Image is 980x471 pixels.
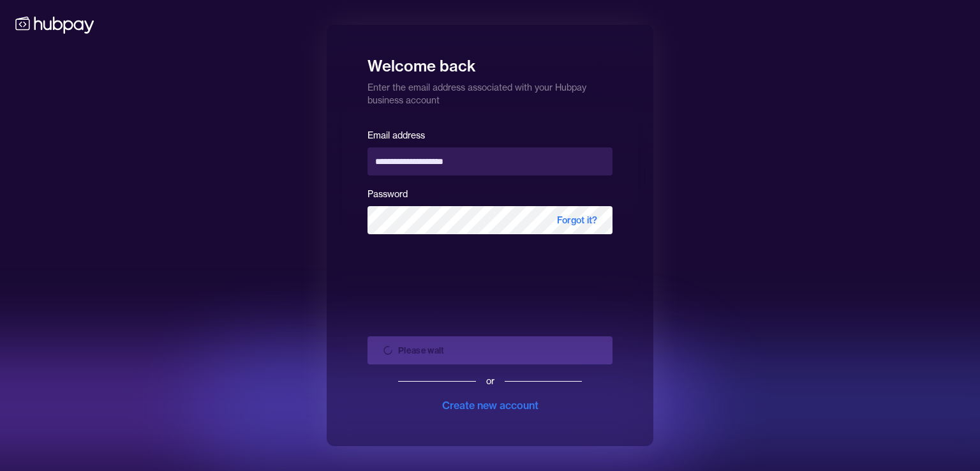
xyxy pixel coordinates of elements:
p: Enter the email address associated with your Hubpay business account [367,76,612,107]
span: Forgot it? [542,206,612,234]
div: Create new account [442,398,538,413]
h1: Welcome back [367,48,612,76]
div: or [486,375,494,387]
label: Email address [367,130,425,141]
label: Password [367,188,408,200]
